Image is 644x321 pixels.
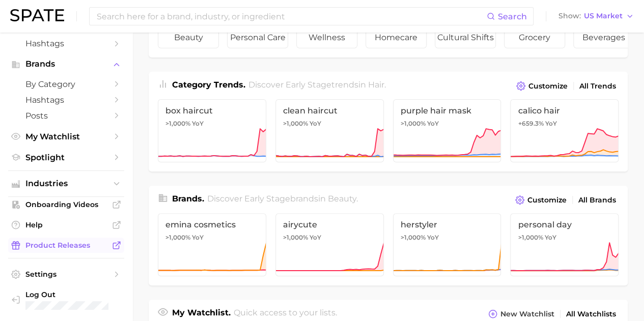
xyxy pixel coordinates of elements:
[576,193,619,207] a: All Brands
[25,220,107,229] span: Help
[510,99,619,162] a: calico hair+659.3% YoY
[228,27,288,48] span: personal care
[584,13,623,19] span: US Market
[172,194,204,203] span: Brands .
[8,217,124,232] a: Help
[8,267,124,282] a: Settings
[25,132,107,141] span: My Watchlist
[8,76,124,92] a: by Category
[10,9,64,21] img: SPATE
[393,99,501,162] a: purple hair mask>1,000% YoY
[165,120,190,127] span: >1,000%
[527,196,567,205] span: Customize
[234,307,337,321] h2: Quick access to your lists.
[165,234,190,241] span: >1,000%
[514,79,570,93] button: Customize
[518,120,543,127] span: +659.3%
[283,106,376,115] span: clean haircut
[158,213,266,276] a: emina cosmetics>1,000% YoY
[558,13,581,19] span: Show
[368,80,384,90] span: hair
[8,176,124,191] button: Industries
[545,120,556,128] span: YoY
[8,92,124,108] a: Hashtags
[578,196,616,205] span: All Brands
[297,27,357,48] span: wellness
[8,108,124,124] a: Posts
[366,27,426,48] span: homecare
[165,106,259,115] span: box haircut
[510,213,619,276] a: personal day>1,000% YoY
[172,80,245,90] span: Category Trends .
[505,27,565,48] span: grocery
[556,10,636,23] button: ShowUS Market
[577,79,619,93] a: All Trends
[310,120,321,128] span: YoY
[8,150,124,165] a: Spotlight
[401,120,426,127] span: >1,000%
[579,82,616,91] span: All Trends
[25,39,107,48] span: Hashtags
[25,153,107,162] span: Spotlight
[25,290,116,299] span: Log Out
[498,12,527,21] span: Search
[192,234,204,242] span: YoY
[25,95,107,105] span: Hashtags
[401,220,494,229] span: herstyler
[566,310,616,318] span: All Watchlists
[96,8,487,25] input: Search here for a brand, industry, or ingredient
[275,99,384,162] a: clean haircut>1,000% YoY
[283,220,376,229] span: airycute
[513,193,569,207] button: Customize
[401,106,494,115] span: purple hair mask
[283,234,308,241] span: >1,000%
[500,310,554,318] span: New Watchlist
[275,213,384,276] a: airycute>1,000% YoY
[25,79,107,89] span: by Category
[25,200,107,209] span: Onboarding Videos
[8,129,124,144] a: My Watchlist
[427,120,439,128] span: YoY
[401,234,426,241] span: >1,000%
[192,120,204,128] span: YoY
[283,120,308,127] span: >1,000%
[8,36,124,51] a: Hashtags
[486,307,557,321] button: New Watchlist
[8,56,124,72] button: Brands
[518,106,611,115] span: calico hair
[427,234,439,242] span: YoY
[574,27,634,48] span: beverages
[8,197,124,212] a: Onboarding Videos
[158,99,266,162] a: box haircut>1,000% YoY
[435,27,495,48] span: cultural shifts
[25,111,107,121] span: Posts
[564,307,619,321] a: All Watchlists
[518,234,543,241] span: >1,000%
[393,213,501,276] a: herstyler>1,000% YoY
[518,220,611,229] span: personal day
[8,238,124,253] a: Product Releases
[165,220,259,229] span: emina cosmetics
[310,234,321,242] span: YoY
[158,27,218,48] span: beauty
[248,80,386,90] span: Discover Early Stage trends in .
[172,307,231,321] h1: My Watchlist.
[25,179,107,188] span: Industries
[528,82,568,91] span: Customize
[25,270,107,279] span: Settings
[25,241,107,250] span: Product Releases
[207,194,358,203] span: Discover Early Stage brands in .
[25,60,107,69] span: Brands
[544,234,556,242] span: YoY
[328,194,356,203] span: beauty
[8,287,124,313] a: Log out. Currently logged in with e-mail KLawhead@ulta.com.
